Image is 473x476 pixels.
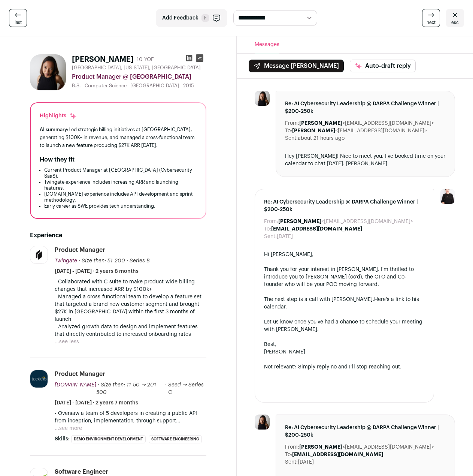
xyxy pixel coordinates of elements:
[40,112,77,120] div: Highlights
[264,348,425,356] div: [PERSON_NAME]
[271,226,362,232] b: [EMAIL_ADDRESS][DOMAIN_NAME]
[130,258,150,263] span: Series B
[96,382,158,395] span: · Size then: 11-50 → 201-500
[255,36,279,53] button: Messages
[451,19,459,25] span: esc
[137,56,154,63] div: 10 YOE
[422,9,440,27] a: next
[298,135,345,142] dd: about 21 hours ago
[55,382,96,388] span: [DOMAIN_NAME]
[72,72,206,81] div: Product Manager @ [GEOGRAPHIC_DATA]
[285,127,292,135] dt: To:
[44,203,197,209] li: Early career as SWE provides tech understanding.
[278,218,413,225] dd: <[EMAIL_ADDRESS][DOMAIN_NAME]>
[264,296,425,311] div: The next step is a call with [PERSON_NAME].
[350,60,416,72] button: Auto-draft reply
[30,54,66,90] img: 6d9a366cb559731ec80fc533624a5e9324d9d8e1859a3b728422b37e02fa932b
[44,167,197,179] li: Current Product Manager at [GEOGRAPHIC_DATA] (Cybersecurity SaaS).
[264,218,278,225] dt: From:
[285,153,446,168] div: Hey [PERSON_NAME]! Nice to meet you. I've booked time on your calendar to chat [DATE]. [PERSON_NAME]
[277,233,293,240] dd: [DATE]
[249,60,344,72] button: Message [PERSON_NAME]
[264,318,425,333] div: Let us know once you've had a chance to schedule your meeting with [PERSON_NAME].
[9,9,27,27] a: last
[264,225,271,233] dt: To:
[44,191,197,203] li: [DOMAIN_NAME] experience includes API development and sprint methodology.
[285,443,299,451] dt: From:
[72,54,134,65] h1: [PERSON_NAME]
[55,246,105,254] div: Product Manager
[298,458,314,466] dd: [DATE]
[292,128,335,133] b: [PERSON_NAME]
[55,293,206,323] p: - Managed a cross-functional team to develop a feature set that targeted a brand new customer seg...
[292,127,427,135] dd: <[EMAIL_ADDRESS][DOMAIN_NAME]>
[30,370,48,388] img: db56b1ea74898f0a10c7a95ae067b4784359533993abc97b5be6cdd7a91e6ebf.jpg
[285,135,298,142] dt: Sent:
[30,231,206,240] h2: Experience
[427,19,436,25] span: next
[40,126,197,149] div: Led strategic billing initiatives at [GEOGRAPHIC_DATA], generating $100K+ in revenue, and managed...
[165,381,167,396] span: ·
[127,257,128,265] span: ·
[40,155,75,164] h2: How they fit
[72,65,201,71] span: [GEOGRAPHIC_DATA], [US_STATE], [GEOGRAPHIC_DATA]
[55,268,139,275] span: [DATE] - [DATE] · 2 years 8 months
[446,9,464,27] a: esc
[264,341,425,348] div: Best,
[285,100,446,115] span: Re: AI Cybersecurity Leadership @ DARPA Challenge Winner | $200-250k
[292,452,383,457] b: [EMAIL_ADDRESS][DOMAIN_NAME]
[55,425,82,432] button: ...see more
[264,251,425,258] div: Hi [PERSON_NAME],
[44,179,197,191] li: Twingate experience includes increasing ARR and launching features.
[264,266,425,288] div: Thank you for your interest in [PERSON_NAME]. I'm thrilled to introduce you to [PERSON_NAME] (cc'...
[40,127,69,132] span: AI summary:
[285,120,299,127] dt: From:
[264,363,425,371] div: Not relevant? Simply reply no and I’ll stop reaching out.
[55,468,108,476] div: Software Engineer
[55,410,206,425] p: - Oversaw a team of 5 developers in creating a public API from inception, implementation, through...
[299,120,434,127] dd: <[EMAIL_ADDRESS][DOMAIN_NAME]>
[264,198,425,213] span: Re: AI Cybersecurity Leadership @ DARPA Challenge Winner | $200-250k
[72,83,206,89] div: B.S. - Computer Science - [GEOGRAPHIC_DATA] - 2015
[55,435,70,443] span: Skills:
[15,19,22,25] span: last
[30,246,48,263] img: b5fb4d5621d873e02dd27d9a516c534a9c9cc1bb80437617d2fd6a75fea7d4fb.png
[162,14,198,22] span: Add Feedback
[55,399,138,407] span: [DATE] - [DATE] · 2 years 7 months
[79,258,125,263] span: · Size then: 51-200
[55,370,105,378] div: Product Manager
[440,189,455,204] img: 9240684-medium_jpg
[156,9,227,27] button: Add Feedback F
[299,121,342,126] b: [PERSON_NAME]
[255,91,270,106] img: 6d9a366cb559731ec80fc533624a5e9324d9d8e1859a3b728422b37e02fa932b
[55,338,79,346] button: ...see less
[299,443,434,451] dd: <[EMAIL_ADDRESS][DOMAIN_NAME]>
[168,382,204,395] span: Seed → Series C
[55,278,206,293] p: - Collaborated with C-suite to make product-wide billing changes that increased ARR by $100k+
[201,14,209,22] span: F
[285,458,298,466] dt: Sent:
[149,435,202,443] li: Software Engineering
[278,219,321,224] b: [PERSON_NAME]
[55,323,206,338] p: - Analyzed growth data to design and implement features that directly contributed to increased on...
[55,258,77,263] span: Twingate
[255,415,270,430] img: 6d9a366cb559731ec80fc533624a5e9324d9d8e1859a3b728422b37e02fa932b
[285,451,292,458] dt: To:
[285,424,446,439] span: Re: AI Cybersecurity Leadership @ DARPA Challenge Winner | $200-250k
[264,233,277,240] dt: Sent:
[299,445,342,450] b: [PERSON_NAME]
[71,435,146,443] li: Demo Environment Development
